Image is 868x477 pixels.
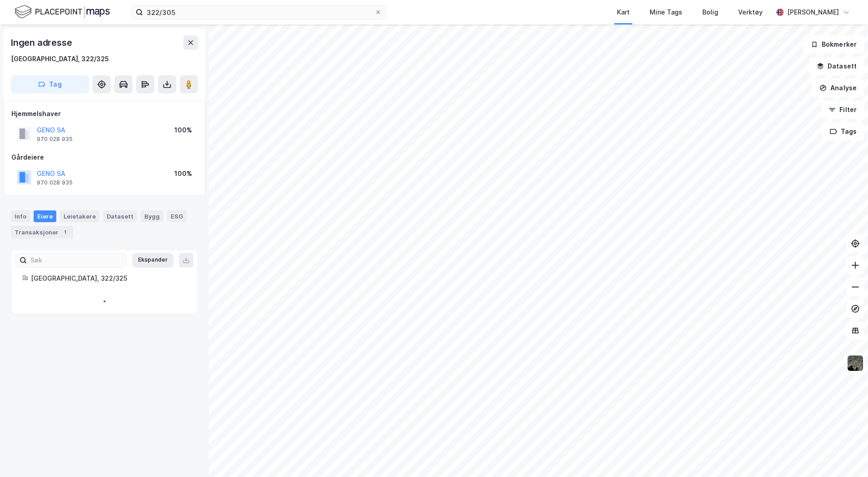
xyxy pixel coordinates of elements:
[11,108,197,119] div: Hjemmelshaver
[15,4,110,20] img: logo.f888ab2527a4732fd821a326f86c7f29.svg
[787,7,839,18] div: [PERSON_NAME]
[738,7,763,18] div: Verktøy
[11,226,73,238] div: Transaksjoner
[847,355,864,372] img: 9k=
[167,210,187,222] div: ESG
[132,253,173,268] button: Ekspander
[823,433,868,477] iframe: Chat Widget
[143,5,375,19] input: Søk på adresse, matrikkel, gårdeiere, leietakere eller personer
[11,152,197,163] div: Gårdeiere
[37,179,73,186] div: 970 028 935
[97,288,112,303] img: spinner.a6d8c91a73a9ac5275cf975e30b51cfb.svg
[11,54,109,64] div: [GEOGRAPHIC_DATA], 322/325
[141,210,163,222] div: Bygg
[37,136,73,143] div: 970 028 935
[11,75,89,93] button: Tag
[812,79,864,97] button: Analyse
[27,253,126,267] input: Søk
[617,7,630,18] div: Kart
[821,101,864,119] button: Filter
[31,273,187,284] div: [GEOGRAPHIC_DATA], 322/325
[650,7,682,18] div: Mine Tags
[11,210,30,222] div: Info
[809,57,864,75] button: Datasett
[103,210,137,222] div: Datasett
[34,210,56,222] div: Eiere
[803,35,864,54] button: Bokmerker
[174,125,192,136] div: 100%
[822,122,864,141] button: Tags
[60,210,99,222] div: Leietakere
[60,228,69,237] div: 1
[702,7,718,18] div: Bolig
[823,433,868,477] div: Kontrollprogram for chat
[11,35,74,50] div: Ingen adresse
[174,168,192,179] div: 100%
